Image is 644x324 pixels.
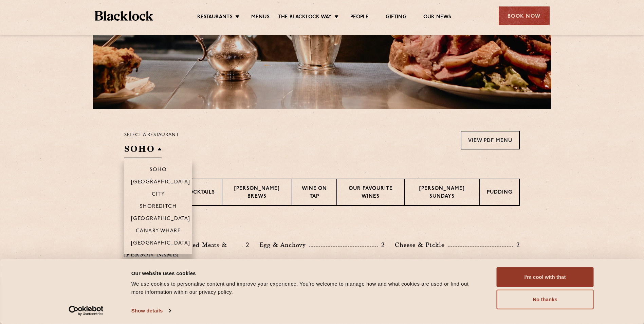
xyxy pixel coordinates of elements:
a: Restaurants [197,14,233,21]
a: View PDF Menu [461,131,520,149]
h3: Pre Chop Bites [124,223,520,232]
a: Menus [251,14,270,21]
p: Select a restaurant [124,131,179,140]
div: We use cookies to personalise content and improve your experience. You're welcome to manage how a... [131,280,481,296]
a: People [350,14,369,21]
p: [PERSON_NAME] Brews [229,185,285,201]
h2: SOHO [124,143,162,158]
p: Cheese & Pickle [395,240,448,250]
p: Wine on Tap [299,185,329,201]
p: 2 [242,240,249,249]
p: [GEOGRAPHIC_DATA] [131,216,190,223]
button: I'm cool with that [497,267,594,287]
a: The Blacklock Way [278,14,332,21]
p: [GEOGRAPHIC_DATA] [131,179,190,186]
p: Egg & Anchovy [259,240,309,250]
p: [PERSON_NAME] Sundays [411,185,473,201]
img: BL_Textured_Logo-footer-cropped.svg [95,11,153,21]
p: Shoreditch [140,204,177,211]
div: Our website uses cookies [131,269,481,277]
p: Canary Wharf [136,228,181,235]
p: 2 [513,240,520,249]
a: Our News [423,14,452,21]
button: No thanks [497,290,594,309]
div: Book Now [499,6,550,25]
p: Cocktails [185,189,215,197]
a: Gifting [386,14,406,21]
p: Our favourite wines [344,185,398,201]
p: Pudding [487,189,512,197]
a: Show details [131,306,171,316]
a: Usercentrics Cookiebot - opens in a new window [56,306,116,316]
p: [GEOGRAPHIC_DATA] [131,240,190,247]
p: 2 [378,240,385,249]
p: City [152,192,165,198]
p: Soho [150,167,167,174]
